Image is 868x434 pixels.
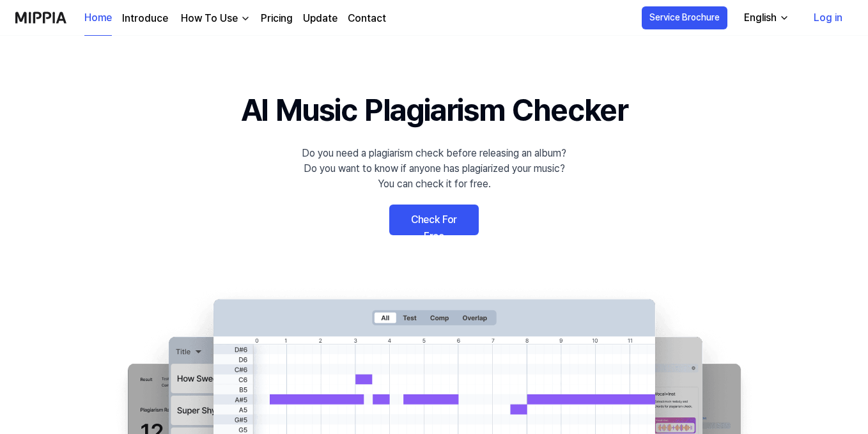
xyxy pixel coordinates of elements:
[261,11,293,26] a: Pricing
[84,1,112,36] a: Home
[240,13,251,24] img: down
[741,10,779,26] div: English
[303,11,337,26] a: Update
[122,11,168,26] a: Introduce
[241,87,628,133] h1: AI Music Plagiarism Checker
[734,5,797,31] button: English
[302,146,566,192] div: Do you need a plagiarism check before releasing an album? Do you want to know if anyone has plagi...
[178,11,240,26] div: How To Use
[348,11,386,26] a: Contact
[389,205,479,235] a: Check For Free
[178,11,251,26] button: How To Use
[642,6,727,29] button: Service Brochure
